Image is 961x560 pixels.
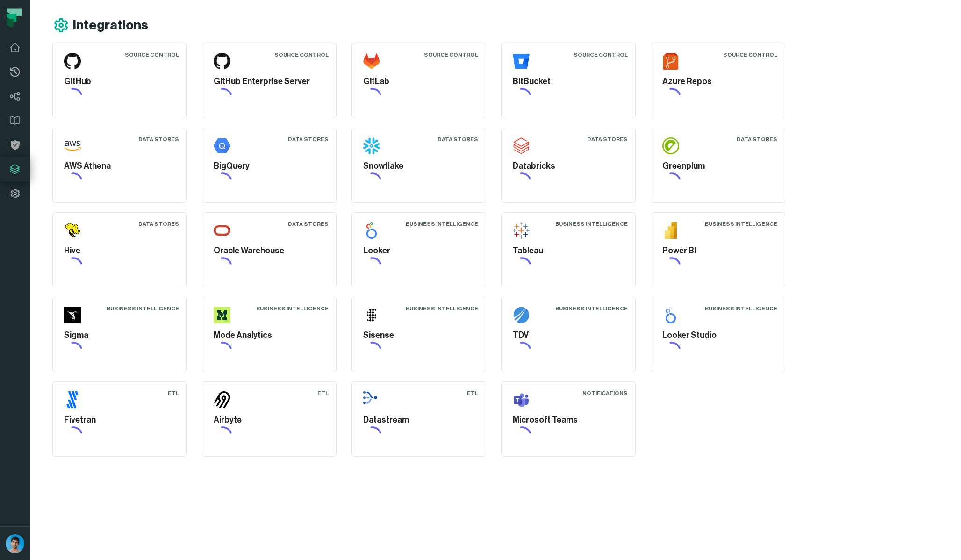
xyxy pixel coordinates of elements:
[214,307,230,323] img: Mode Analytics
[662,307,679,323] img: Looker Studio
[64,307,81,323] img: Sigma
[363,160,474,172] h5: Snowflake
[662,329,774,342] h5: Looker Studio
[214,222,230,239] img: Oracle Warehouse
[513,75,624,88] h5: BitBucket
[64,75,175,88] h5: GitHub
[363,244,474,257] h5: Looker
[64,53,81,70] img: GitHub
[587,136,628,143] div: Data Stores
[662,160,774,172] h5: Greenplum
[705,220,777,228] div: Business Intelligence
[737,136,777,143] div: Data Stores
[288,220,329,228] div: Data Stores
[363,75,474,88] h5: GitLab
[513,391,530,408] img: Microsoft Teams
[406,220,478,228] div: Business Intelligence
[168,389,179,397] div: ETL
[214,329,325,342] h5: Mode Analytics
[723,51,777,58] div: Source Control
[662,222,679,239] img: Power BI
[73,17,148,34] h1: Integrations
[214,75,325,88] h5: GitHub Enterprise Server
[107,305,179,312] div: Business Intelligence
[363,391,380,408] img: Datastream
[363,222,380,239] img: Looker
[125,51,179,58] div: Source Control
[406,305,478,312] div: Business Intelligence
[6,534,24,553] img: avatar of Omri Ildis
[317,389,329,397] div: ETL
[437,136,478,143] div: Data Stores
[256,305,329,312] div: Business Intelligence
[363,53,380,70] img: GitLab
[214,244,325,257] h5: Oracle Warehouse
[214,414,325,426] h5: Airbyte
[64,391,81,408] img: Fivetran
[288,136,329,143] div: Data Stores
[513,307,530,323] img: TDV
[363,329,474,342] h5: Sisense
[662,53,679,70] img: Azure Repos
[662,75,774,88] h5: Azure Repos
[64,160,175,172] h5: AWS Athena
[363,137,380,154] img: Snowflake
[513,137,530,154] img: Databricks
[513,53,530,70] img: BitBucket
[64,329,175,342] h5: Sigma
[64,244,175,257] h5: Hive
[555,305,628,312] div: Business Intelligence
[424,51,478,58] div: Source Control
[555,220,628,228] div: Business Intelligence
[64,414,175,426] h5: Fivetran
[214,160,325,172] h5: BigQuery
[214,391,230,408] img: Airbyte
[582,389,628,397] div: Notifications
[513,244,624,257] h5: Tableau
[363,414,474,426] h5: Datastream
[363,307,380,323] img: Sisense
[138,136,179,143] div: Data Stores
[705,305,777,312] div: Business Intelligence
[574,51,628,58] div: Source Control
[513,329,624,342] h5: TDV
[662,244,774,257] h5: Power BI
[467,389,478,397] div: ETL
[64,137,81,154] img: AWS Athena
[513,222,530,239] img: Tableau
[214,137,230,154] img: BigQuery
[64,222,81,239] img: Hive
[513,160,624,172] h5: Databricks
[274,51,329,58] div: Source Control
[513,414,624,426] h5: Microsoft Teams
[138,220,179,228] div: Data Stores
[214,53,230,70] img: GitHub Enterprise Server
[662,137,679,154] img: Greenplum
